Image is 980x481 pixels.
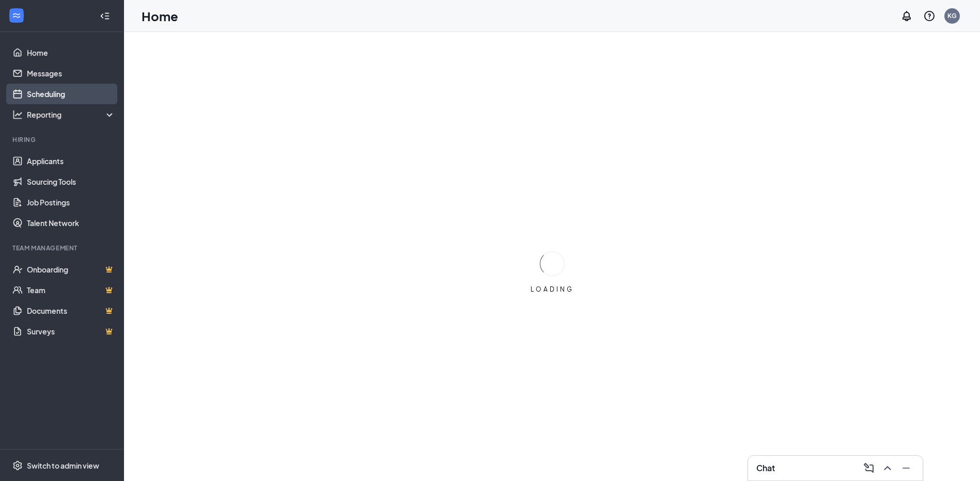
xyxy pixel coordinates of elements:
[27,300,115,321] a: DocumentsCrown
[100,11,110,21] svg: Collapse
[12,460,23,471] svg: Settings
[12,244,113,252] div: Team Management
[27,171,115,192] a: Sourcing Tools
[27,213,115,233] a: Talent Network
[900,462,912,474] svg: Minimize
[879,460,896,476] button: ChevronUp
[27,460,99,471] div: Switch to admin view
[27,280,115,300] a: TeamCrown
[27,259,115,280] a: OnboardingCrown
[27,151,115,171] a: Applicants
[947,11,957,20] div: KG
[863,462,875,474] svg: ComposeMessage
[27,109,116,120] div: Reporting
[900,10,913,22] svg: Notifications
[11,10,22,21] svg: WorkstreamLogo
[12,109,23,120] svg: Analysis
[923,10,936,22] svg: QuestionInfo
[27,321,115,342] a: SurveysCrown
[898,460,914,476] button: Minimize
[12,135,113,144] div: Hiring
[526,285,578,294] div: LOADING
[756,462,775,474] h3: Chat
[27,84,115,104] a: Scheduling
[142,7,178,25] h1: Home
[27,63,115,84] a: Messages
[27,42,115,63] a: Home
[881,462,894,474] svg: ChevronUp
[27,192,115,213] a: Job Postings
[861,460,877,476] button: ComposeMessage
